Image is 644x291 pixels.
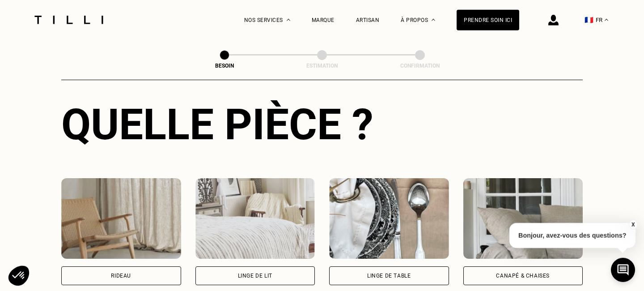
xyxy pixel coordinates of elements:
span: 🇫🇷 [585,16,593,24]
a: Marque [312,17,335,23]
img: Tilli retouche votre Linge de lit [195,178,315,259]
div: Besoin [180,63,269,69]
img: Menu déroulant [287,19,290,21]
img: icône connexion [548,15,559,26]
div: Linge de lit [238,273,272,278]
img: Menu déroulant à propos [432,19,435,21]
div: Estimation [277,63,367,69]
img: Tilli retouche votre Linge de table [329,178,449,259]
div: Quelle pièce ? [61,99,583,150]
img: Logo du service de couturière Tilli [31,16,106,24]
p: Bonjour, avez-vous des questions? [509,223,636,248]
div: Linge de table [367,273,411,278]
div: Canapé & chaises [496,273,550,278]
div: Confirmation [375,63,465,69]
a: Artisan [356,17,380,23]
button: X [628,220,637,230]
a: Prendre soin ici [457,10,519,30]
div: Rideau [111,273,131,278]
img: Tilli retouche votre Rideau [61,178,181,259]
img: Tilli retouche votre Canapé & chaises [463,178,583,259]
img: menu déroulant [605,19,608,21]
